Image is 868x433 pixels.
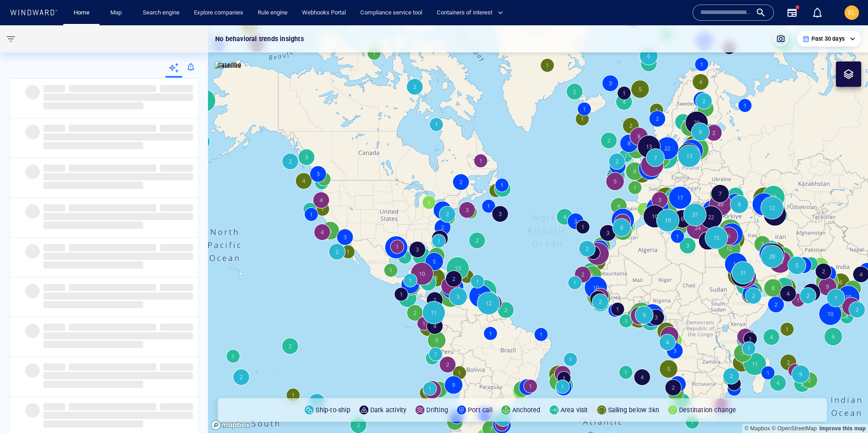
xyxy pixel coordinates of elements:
[357,5,426,21] a: Compliance service tool
[69,85,156,92] span: ‌
[160,403,193,410] span: ‌
[812,7,823,18] div: Notification center
[69,284,156,291] span: ‌
[139,5,183,21] a: Search engine
[811,35,844,43] p: Past 30 days
[830,392,861,426] iframe: Chat
[160,244,193,251] span: ‌
[43,363,65,371] span: ‌
[43,341,143,348] span: ‌
[217,60,241,71] p: Satellite
[43,94,193,101] span: ‌
[70,5,93,21] a: Home
[69,204,156,212] span: ‌
[67,5,96,21] button: Home
[43,213,193,220] span: ‌
[43,85,65,92] span: ‌
[316,405,350,415] p: Ship-to-ship
[43,403,65,410] span: ‌
[160,363,193,371] span: ‌
[25,165,40,179] span: ‌
[190,5,247,21] a: Explore companies
[43,253,193,260] span: ‌
[512,405,541,415] p: Anchored
[211,420,250,430] a: Mapbox logo
[25,204,40,219] span: ‌
[43,142,143,149] span: ‌
[25,324,40,338] span: ‌
[43,372,193,379] span: ‌
[745,425,770,432] a: Mapbox
[298,5,349,21] a: Webhooks Portal
[43,420,143,428] span: ‌
[43,125,65,132] span: ‌
[69,165,156,172] span: ‌
[43,173,193,180] span: ‌
[160,204,193,212] span: ‌
[43,165,65,172] span: ‌
[215,33,304,44] p: No behavioral trends insights
[43,221,143,229] span: ‌
[43,244,65,251] span: ‌
[772,425,817,432] a: OpenStreetMap
[208,25,868,433] canvas: Map
[25,363,40,378] span: ‌
[43,301,143,308] span: ‌
[43,284,65,291] span: ‌
[43,133,193,141] span: ‌
[160,125,193,132] span: ‌
[426,405,448,415] p: Drifting
[43,261,143,268] span: ‌
[160,85,193,92] span: ‌
[802,35,855,43] div: Past 30 days
[43,412,193,419] span: ‌
[25,403,40,418] span: ‌
[433,5,511,21] button: Containers of interest
[43,381,143,388] span: ‌
[103,5,132,21] button: Map
[437,8,503,18] span: Containers of interest
[843,4,861,22] button: EL
[25,125,40,139] span: ‌
[43,182,143,189] span: ‌
[107,5,128,21] a: Map
[25,85,40,99] span: ‌
[848,9,855,16] span: EL
[69,244,156,251] span: ‌
[43,292,193,300] span: ‌
[69,324,156,331] span: ‌
[160,165,193,172] span: ‌
[254,5,291,21] a: Rule engine
[69,125,156,132] span: ‌
[25,244,40,259] span: ‌
[160,324,193,331] span: ‌
[370,405,407,415] p: Dark activity
[468,405,492,415] p: Port call
[608,405,659,415] p: Sailing below 3kn
[160,284,193,291] span: ‌
[43,332,193,339] span: ‌
[43,324,65,331] span: ‌
[819,425,866,432] a: Map feedback
[43,102,143,109] span: ‌
[25,284,40,298] span: ‌
[561,405,588,415] p: Area visit
[43,204,65,212] span: ‌
[215,61,241,71] img: satellite
[679,405,736,415] p: Destination change
[69,363,156,371] span: ‌
[69,403,156,410] span: ‌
